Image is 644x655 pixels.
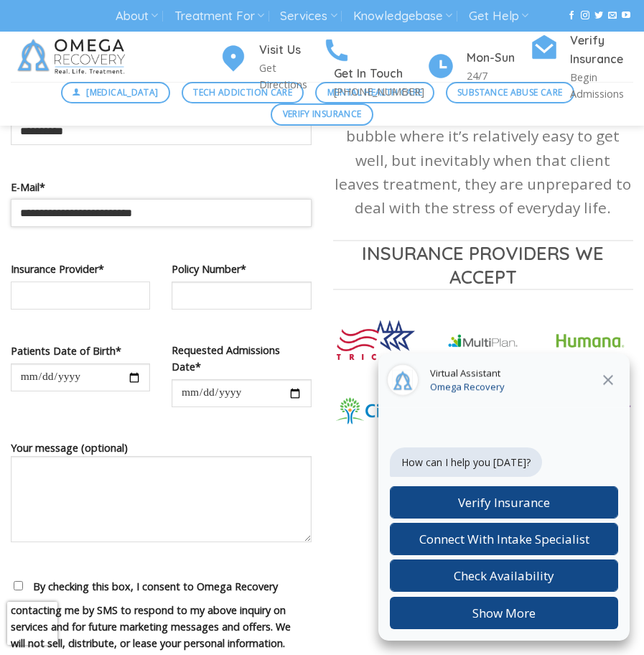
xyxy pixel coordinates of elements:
[530,32,633,102] a: Verify Insurance Begin Admissions
[581,11,589,21] a: Follow on Instagram
[467,49,530,68] h4: Mon-Sun
[570,32,633,69] h4: Verify Insurance
[259,41,322,60] h4: Visit Us
[608,11,617,21] a: Send us an email
[271,103,373,125] a: Verify Insurance
[11,580,291,650] span: By checking this box, I consent to Omega Recovery contacting me by SMS to respond to my above inq...
[11,261,150,277] label: Insurance Provider*
[622,11,630,21] a: Follow on YouTube
[467,68,530,84] p: 24/7
[174,3,264,29] a: Treatment For
[219,41,322,93] a: Visit Us Get Directions
[11,440,312,552] label: Your message (optional)
[116,3,158,29] a: About
[182,82,304,103] a: Tech Addiction Care
[567,11,576,21] a: Follow on Facebook
[334,65,426,83] h4: Get In Touch
[86,85,158,99] span: [MEDICAL_DATA]
[193,85,292,99] span: Tech Addiction Care
[11,456,312,542] textarea: Your message (optional)
[11,32,136,82] img: Omega Recovery
[11,343,150,359] label: Patients Date of Birth*
[280,3,337,29] a: Services
[283,107,362,121] span: Verify Insurance
[333,457,634,490] a: Verify Your Insurance
[344,241,623,289] span: Insurance Providers we Accept
[14,581,23,590] input: By checking this box, I consent to Omega Recovery contacting me by SMS to respond to my above inq...
[334,83,426,100] p: [PHONE_NUMBER]
[353,3,452,29] a: Knowledgebase
[259,60,322,93] p: Get Directions
[61,82,170,103] a: [MEDICAL_DATA]
[570,69,633,102] p: Begin Admissions
[172,261,311,277] label: Policy Number*
[11,179,312,195] label: E-Mail*
[172,342,311,375] label: Requested Admissions Date*
[322,34,426,100] a: Get In Touch [PHONE_NUMBER]
[469,3,528,29] a: Get Help
[594,11,603,21] a: Follow on Twitter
